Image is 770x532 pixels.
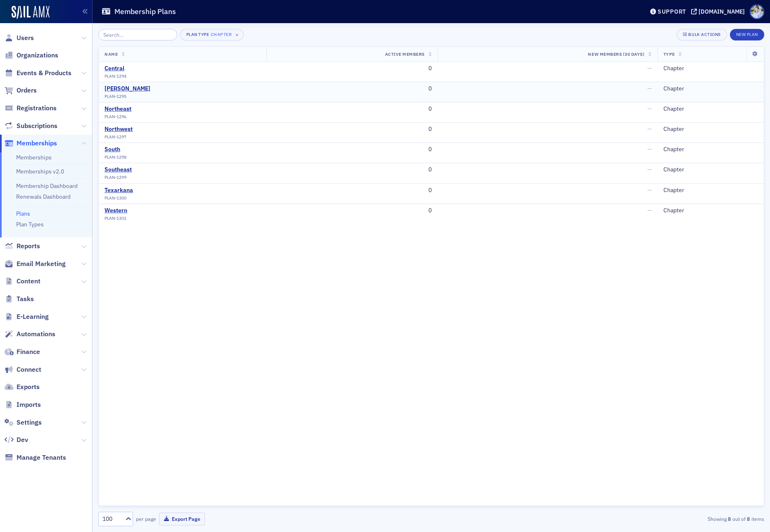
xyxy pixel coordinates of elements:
div: Chapter [663,146,758,153]
strong: 8 [727,515,732,522]
div: 100 [102,515,121,523]
div: 0 [272,187,432,194]
a: Northwest [105,126,133,133]
span: PLAN-1300 [105,195,126,201]
a: Registrations [5,104,57,113]
span: Organizations [17,51,58,60]
button: Bulk Actions [677,29,727,40]
span: Type [663,51,675,57]
a: Renewals Dashboard [16,193,71,200]
div: [PERSON_NAME] [105,85,150,93]
a: Events & Products [5,69,71,78]
span: Imports [17,400,41,409]
a: Settings [5,418,42,427]
h1: Membership Plans [114,7,176,17]
span: PLAN-1299 [105,175,126,180]
div: Chapter [663,105,758,113]
div: 0 [272,207,432,214]
span: Tasks [17,294,34,304]
div: Plan Type [186,32,209,37]
span: Finance [17,347,40,356]
button: New Plan [730,29,764,40]
div: Support [658,8,686,15]
div: Chapter [663,85,758,93]
span: — [647,105,652,112]
span: New Members (30 Days) [588,51,644,57]
div: 0 [272,65,432,72]
a: Automations [5,330,55,339]
div: Northeast [105,105,131,113]
span: Subscriptions [17,121,57,131]
span: Content [17,277,40,286]
div: Chapter [663,207,758,214]
span: — [647,166,652,173]
a: Southeast [105,166,132,173]
span: Profile [750,5,764,19]
span: Dev [17,435,28,444]
span: E-Learning [17,312,49,321]
span: Active Members [385,51,425,57]
a: Email Marketing [5,259,66,268]
div: 0 [272,105,432,113]
span: — [647,125,652,133]
span: — [647,85,652,92]
span: Memberships [17,139,57,148]
div: Chapter [663,187,758,194]
span: Manage Tenants [17,453,66,462]
span: PLAN-1298 [105,154,126,160]
span: Users [17,33,34,43]
a: Western [105,207,127,214]
span: × [233,31,241,38]
a: Central [105,65,126,72]
img: SailAMX [12,6,50,19]
span: PLAN-1297 [105,134,126,140]
span: Events & Products [17,69,71,78]
a: Imports [5,400,41,409]
a: Reports [5,242,40,251]
a: Manage Tenants [5,453,66,462]
div: [DOMAIN_NAME] [699,8,745,15]
span: Settings [17,418,42,427]
div: Chapter [663,166,758,173]
span: — [647,145,652,153]
div: Showing out of items [548,515,764,522]
a: Tasks [5,294,34,304]
a: Plan Types [16,221,44,228]
label: per page [136,515,156,522]
button: Plan TypeChapter× [180,29,244,40]
a: Connect [5,365,41,374]
div: 0 [272,126,432,133]
a: Memberships v2.0 [16,168,64,175]
a: Memberships [16,154,52,161]
span: PLAN-1296 [105,114,126,119]
button: Export Page [159,513,205,525]
button: [DOMAIN_NAME] [691,9,748,14]
a: South [105,146,126,153]
span: Connect [17,365,41,374]
a: Plans [16,210,30,217]
a: Content [5,277,40,286]
div: 0 [272,85,432,93]
span: PLAN-1295 [105,94,126,99]
div: Texarkana [105,187,133,194]
a: New Plan [730,30,764,38]
div: Chapter [663,126,758,133]
span: — [647,64,652,72]
a: E-Learning [5,312,49,321]
span: Name [105,51,118,57]
div: Chapter [663,65,758,72]
span: PLAN-1301 [105,216,126,221]
a: Memberships [5,139,57,148]
span: Automations [17,330,55,339]
a: Subscriptions [5,121,57,131]
a: Organizations [5,51,58,60]
span: Orders [17,86,37,95]
span: — [647,186,652,194]
a: Users [5,33,34,43]
a: Dev [5,435,28,444]
div: 0 [272,166,432,173]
